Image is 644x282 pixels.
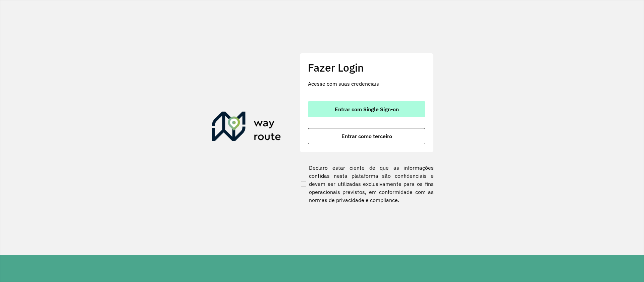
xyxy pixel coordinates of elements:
[308,80,425,88] p: Acesse com suas credenciais
[212,112,281,144] img: Roteirizador AmbevTech
[341,133,392,139] span: Entrar como terceiro
[308,101,425,117] button: button
[308,128,425,144] button: button
[335,107,399,112] span: Entrar com Single Sign-on
[308,61,425,74] h2: Fazer Login
[300,164,434,204] label: Declaro estar ciente de que as informações contidas nesta plataforma são confidenciais e devem se...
